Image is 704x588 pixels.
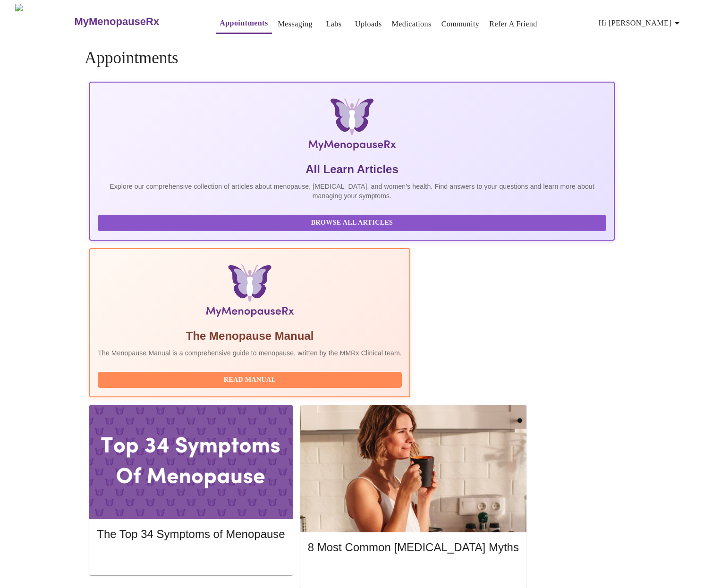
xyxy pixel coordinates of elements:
button: Appointments [216,14,271,34]
img: MyMenopauseRx Logo [15,4,73,39]
span: Hi [PERSON_NAME] [599,17,683,30]
a: Medications [392,17,432,31]
button: Read More [97,551,285,567]
h4: Appointments [85,49,619,67]
h3: MyMenopauseRx [74,16,159,28]
button: Labs [319,15,349,34]
p: The Menopause Manual is a comprehensive guide to menopause, written by the MMRx Clinical team. [98,348,402,358]
h5: The Top 34 Symptoms of Menopause [97,527,285,542]
h5: The Menopause Manual [98,328,402,344]
span: Read Manual [107,374,392,386]
span: Browse All Articles [107,217,597,229]
a: Read More [308,567,521,575]
span: Read More [317,566,509,578]
img: Menopause Manual [146,264,353,321]
span: Read More [106,553,275,565]
a: Refer a Friend [489,17,537,31]
h5: 8 Most Common [MEDICAL_DATA] Myths [308,540,519,555]
a: Community [441,17,480,31]
img: MyMenopauseRx Logo [177,98,527,154]
a: Uploads [355,17,382,31]
a: Browse All Articles [98,218,609,226]
a: Read Manual [98,375,404,383]
a: Messaging [278,17,313,31]
button: Community [438,15,483,34]
a: Read More [97,554,287,562]
p: Explore our comprehensive collection of articles about menopause, [MEDICAL_DATA], and women's hea... [98,182,606,201]
button: Messaging [274,15,316,34]
button: Uploads [351,15,386,34]
button: Hi [PERSON_NAME] [595,14,687,33]
button: Medications [388,15,435,34]
a: MyMenopauseRx [73,5,197,38]
a: Labs [326,17,342,31]
h5: All Learn Articles [98,162,606,177]
a: Appointments [220,17,268,30]
button: Refer a Friend [485,15,541,34]
button: Read Manual [98,372,402,388]
button: Read More [308,563,519,580]
button: Browse All Articles [98,215,606,231]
